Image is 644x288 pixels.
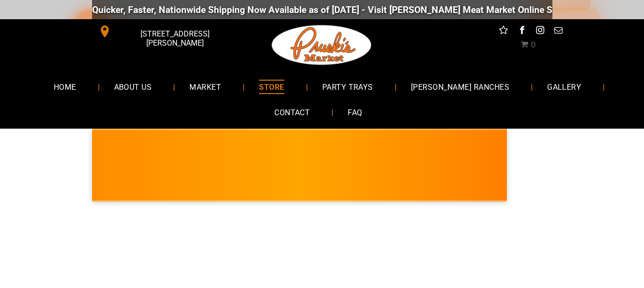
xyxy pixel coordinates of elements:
a: [PERSON_NAME] RANCHES [397,74,524,99]
a: CONTACT [260,100,324,125]
a: Social network [497,24,510,39]
a: FAQ [333,100,376,125]
a: GALLERY [533,74,596,99]
a: email [552,24,564,39]
span: [STREET_ADDRESS][PERSON_NAME] [113,24,236,52]
a: STORE [245,74,298,99]
a: MARKET [175,74,235,99]
a: facebook [515,24,528,39]
a: PARTY TRAYS [308,74,387,99]
a: ABOUT US [100,74,166,99]
a: HOME [39,74,91,99]
span: 0 [531,40,536,49]
a: instagram [534,24,546,39]
a: [STREET_ADDRESS][PERSON_NAME] [92,24,239,39]
img: Pruski-s+Market+HQ+Logo2-1920w.png [270,19,374,71]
